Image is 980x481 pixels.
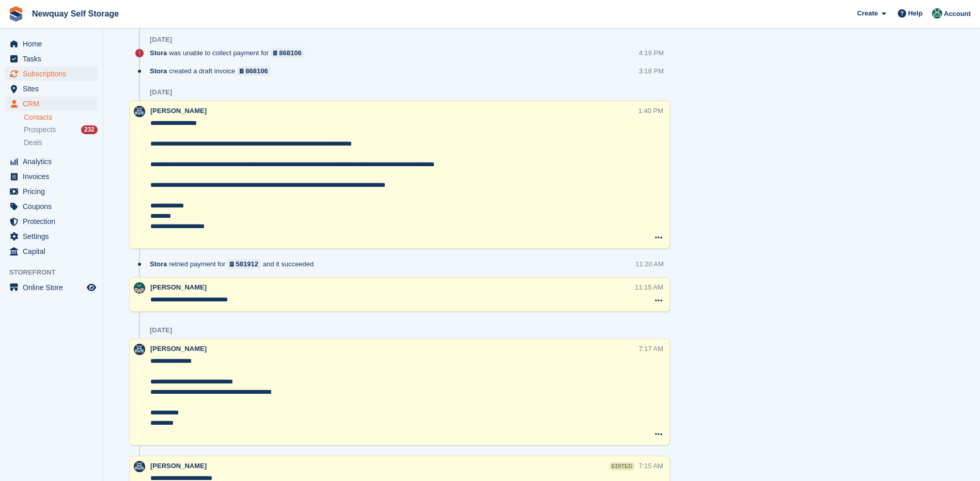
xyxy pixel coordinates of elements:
[150,107,207,115] span: [PERSON_NAME]
[271,48,304,58] a: 868106
[23,97,85,111] span: CRM
[245,66,268,76] div: 868106
[944,9,971,19] span: Account
[81,125,98,134] div: 232
[24,124,98,135] a: Prospects 232
[639,344,663,354] div: 7:17 AM
[23,52,85,66] span: Tasks
[24,138,42,148] span: Deals
[24,137,98,148] a: Deals
[639,461,663,471] div: 7:15 AM
[23,199,85,214] span: Coupons
[5,280,98,295] a: menu
[9,267,103,278] span: Storefront
[639,66,663,76] div: 3:18 PM
[23,169,85,184] span: Invoices
[5,244,98,259] a: menu
[639,48,663,58] div: 4:19 PM
[610,462,634,470] div: edited
[134,461,145,472] img: Colette Pearce
[23,67,85,81] span: Subscriptions
[23,244,85,259] span: Capital
[150,48,309,58] div: was unable to collect payment for
[150,48,167,58] span: Stora
[23,184,85,199] span: Pricing
[150,66,167,76] span: Stora
[5,184,98,199] a: menu
[5,199,98,214] a: menu
[150,66,276,76] div: created a draft invoice
[85,281,98,294] a: Preview store
[857,8,878,19] span: Create
[8,6,24,22] img: stora-icon-8386f47178a22dfd0bd8f6a31ec36ba5ce8667c1dd55bd0f319d3a0aa187defe.svg
[5,67,98,81] a: menu
[23,280,85,295] span: Online Store
[279,48,301,58] div: 868106
[5,229,98,244] a: menu
[5,169,98,184] a: menu
[150,283,207,291] span: [PERSON_NAME]
[237,66,271,76] a: 868106
[150,462,207,470] span: [PERSON_NAME]
[5,214,98,229] a: menu
[5,37,98,51] a: menu
[150,88,172,97] div: [DATE]
[227,259,261,269] a: 581912
[150,345,207,352] span: [PERSON_NAME]
[134,344,145,355] img: Colette Pearce
[23,214,85,229] span: Protection
[635,282,663,292] div: 11:15 AM
[236,259,258,269] div: 581912
[908,8,923,19] span: Help
[23,82,85,96] span: Sites
[24,125,56,135] span: Prospects
[5,52,98,66] a: menu
[150,259,167,269] span: Stora
[932,8,942,19] img: JON
[638,106,663,116] div: 1:40 PM
[150,36,172,44] div: [DATE]
[28,5,123,22] a: Newquay Self Storage
[24,113,98,122] a: Contacts
[150,259,319,269] div: retried payment for and it succeeded
[134,106,145,117] img: Colette Pearce
[134,282,145,294] img: Tina
[5,154,98,169] a: menu
[5,82,98,96] a: menu
[23,229,85,244] span: Settings
[23,37,85,51] span: Home
[23,154,85,169] span: Analytics
[150,326,172,334] div: [DATE]
[635,259,664,269] div: 11:20 AM
[5,97,98,111] a: menu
